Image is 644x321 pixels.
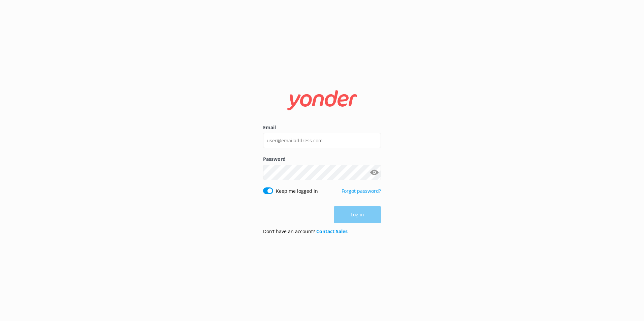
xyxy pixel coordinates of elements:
[263,155,381,163] label: Password
[276,187,318,195] label: Keep me logged in
[316,228,348,235] a: Contact Sales
[263,133,381,148] input: user@emailaddress.com
[342,188,381,194] a: Forgot password?
[263,124,381,131] label: Email
[263,228,348,235] p: Don’t have an account?
[367,166,381,179] button: Show password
